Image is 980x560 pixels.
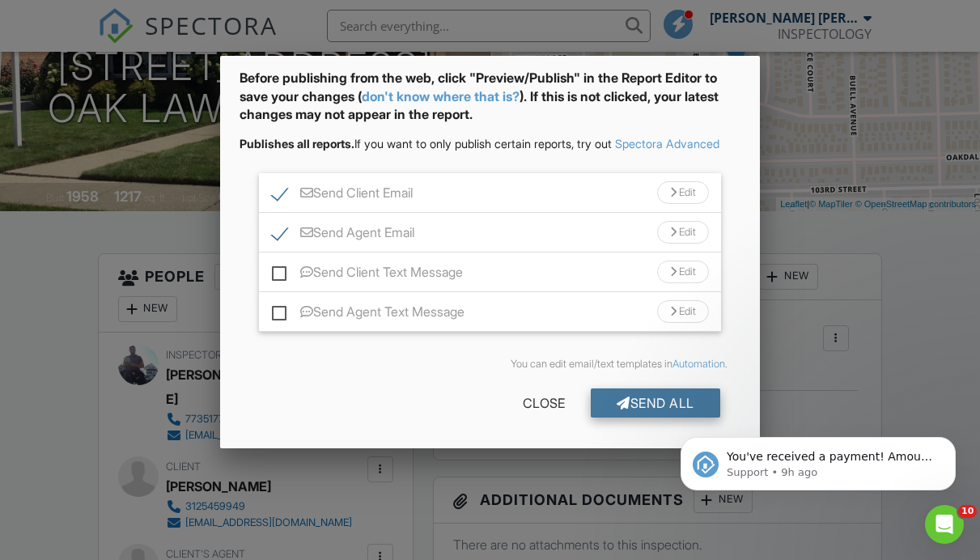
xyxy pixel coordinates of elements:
div: Edit [657,300,709,323]
iframe: Intercom live chat [925,505,964,544]
label: Send Agent Email [272,225,414,245]
span: 10 [958,505,977,518]
label: Send Client Email [272,185,413,206]
div: Close [497,388,591,418]
label: Send Agent Text Message [272,304,465,325]
strong: Publishes all reports. [240,137,354,151]
div: Edit [657,261,709,283]
div: Send All [591,388,720,418]
div: Edit [657,221,709,244]
div: Edit [657,181,709,204]
a: Automation [672,358,725,370]
a: don't know where that is? [362,88,520,104]
label: Send Client Text Message [272,265,463,285]
iframe: Intercom notifications message [656,403,980,516]
span: If you want to only publish certain reports, try out [240,137,612,151]
a: Spectora Advanced [615,137,719,151]
div: You can edit email/text templates in . [252,358,727,371]
div: Before publishing from the web, click "Preview/Publish" in the Report Editor to save your changes... [240,69,740,136]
